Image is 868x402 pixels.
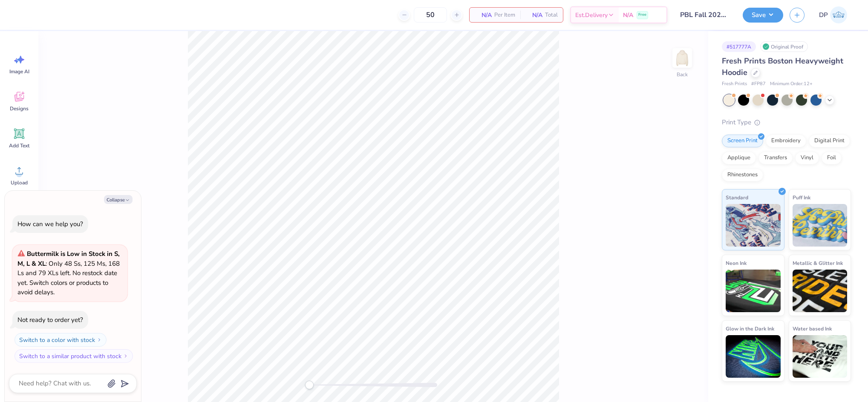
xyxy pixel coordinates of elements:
[793,324,832,333] span: Water based Ink
[623,11,633,20] span: N/A
[10,105,29,112] span: Designs
[17,250,120,268] strong: Buttermilk is Low in Stock in S, M, L & XL
[722,80,747,88] span: Fresh Prints
[414,7,447,23] input: – –
[809,135,850,147] div: Digital Print
[674,6,736,23] input: Untitled Design
[722,152,756,164] div: Applique
[815,6,851,23] a: DP
[9,68,29,75] span: Image AI
[17,220,83,228] div: How can we help you?
[770,80,813,88] span: Minimum Order: 12 +
[793,270,848,312] img: Metallic & Glitter Ink
[14,333,107,347] button: Switch to a color with stock
[722,41,756,52] div: # 517777A
[525,11,542,20] span: N/A
[819,10,828,20] span: DP
[793,204,848,247] img: Puff Ink
[123,353,128,359] img: Switch to a similar product with stock
[17,316,83,324] div: Not ready to order yet?
[830,6,847,23] img: Darlene Padilla
[722,56,843,78] span: Fresh Prints Boston Heavyweight Hoodie
[793,193,810,202] span: Puff Ink
[758,152,793,164] div: Transfers
[494,11,515,20] span: Per Item
[677,71,688,78] div: Back
[743,8,783,23] button: Save
[9,142,29,149] span: Add Text
[722,118,851,127] div: Print Type
[722,135,763,147] div: Screen Print
[760,41,808,52] div: Original Proof
[17,250,120,296] span: : Only 48 Ss, 125 Ms, 168 Ls and 79 XLs left. No restock date yet. Switch colors or products to a...
[97,337,102,342] img: Switch to a color with stock
[726,193,748,202] span: Standard
[305,381,314,389] div: Accessibility label
[11,179,28,186] span: Upload
[14,349,133,363] button: Switch to a similar product with stock
[575,11,608,20] span: Est. Delivery
[726,324,774,333] span: Glow in the Dark Ink
[638,12,646,18] span: Free
[104,195,133,204] button: Collapse
[822,152,842,164] div: Foil
[793,335,848,378] img: Water based Ink
[726,204,781,247] img: Standard
[726,270,781,312] img: Neon Ink
[766,135,806,147] div: Embroidery
[751,80,766,88] span: # FP87
[726,258,747,267] span: Neon Ink
[674,49,691,66] img: Back
[722,169,763,181] div: Rhinestones
[475,11,492,20] span: N/A
[793,258,843,267] span: Metallic & Glitter Ink
[795,152,819,164] div: Vinyl
[545,11,558,20] span: Total
[726,335,781,378] img: Glow in the Dark Ink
